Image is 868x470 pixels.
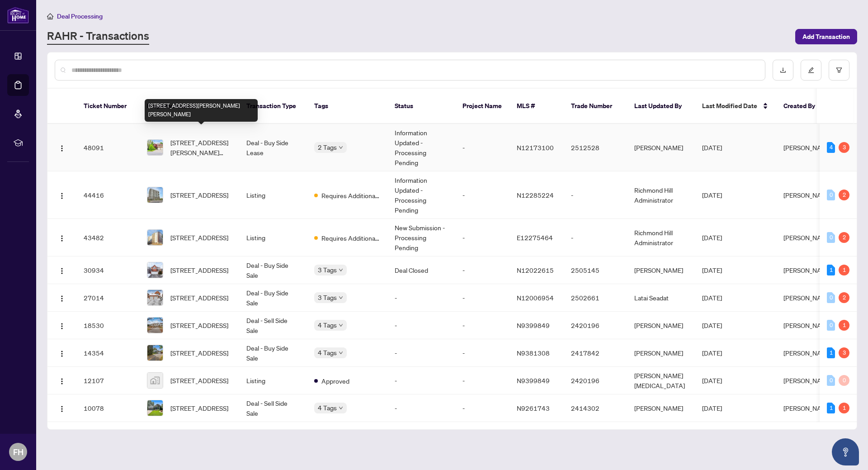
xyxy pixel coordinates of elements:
div: 1 [839,320,849,331]
button: Logo [55,346,69,360]
div: 0 [827,190,835,200]
img: thumbnail-img [147,400,163,416]
td: - [387,367,455,394]
span: N9399849 [517,321,550,329]
button: Logo [55,290,69,305]
th: Project Name [455,89,509,124]
span: down [339,406,343,410]
span: 4 Tags [318,347,337,358]
button: Logo [55,230,69,245]
img: thumbnail-img [147,318,163,333]
img: Logo [58,323,66,330]
button: download [773,60,793,81]
td: 44416 [76,171,140,219]
td: Latai Seadat [627,284,695,312]
span: [PERSON_NAME] [783,233,832,242]
div: 1 [827,403,835,413]
td: Listing [239,367,307,394]
img: Logo [58,350,66,357]
div: 1 [839,403,849,413]
td: [PERSON_NAME] [627,312,695,339]
span: Requires Additional Docs [321,190,380,200]
td: 18530 [76,312,140,339]
span: [DATE] [702,191,722,199]
div: 2 [839,190,849,200]
td: - [455,339,509,367]
div: 0 [827,320,835,331]
span: 4 Tags [318,403,337,413]
span: [STREET_ADDRESS] [170,348,228,358]
div: 1 [839,265,849,275]
span: [STREET_ADDRESS] [170,320,228,330]
img: logo [7,7,29,24]
div: 4 [827,142,835,153]
td: - [564,171,627,219]
span: [STREET_ADDRESS][PERSON_NAME][PERSON_NAME] [170,138,232,157]
td: [PERSON_NAME] [627,394,695,422]
span: [DATE] [702,349,722,357]
div: 2 [839,232,849,243]
td: - [564,219,627,256]
td: Listing [239,219,307,256]
td: - [387,312,455,339]
div: 1 [827,347,835,358]
div: 0 [827,232,835,243]
td: [PERSON_NAME][MEDICAL_DATA] [627,367,695,394]
img: Logo [58,378,66,385]
td: [PERSON_NAME] [627,256,695,284]
td: Listing [239,171,307,219]
th: Last Modified Date [695,89,776,124]
span: down [339,268,343,272]
span: [DATE] [702,233,722,242]
div: 3 [839,347,849,358]
img: thumbnail-img [147,345,163,361]
img: Logo [58,267,66,275]
span: [PERSON_NAME] [783,349,832,357]
td: [PERSON_NAME] [627,339,695,367]
span: [PERSON_NAME] [783,294,832,302]
span: down [339,145,343,150]
td: - [455,256,509,284]
span: E12275464 [517,233,553,242]
span: N9381308 [517,349,550,357]
div: 0 [827,292,835,303]
td: Deal - Buy Side Sale [239,256,307,284]
th: Transaction Type [239,89,307,124]
div: [STREET_ADDRESS][PERSON_NAME][PERSON_NAME] [145,99,258,122]
span: [STREET_ADDRESS] [170,190,228,200]
td: - [455,312,509,339]
td: 48091 [76,124,140,171]
td: 2420196 [564,312,627,339]
img: thumbnail-img [147,262,163,278]
span: edit [808,67,814,73]
td: 12107 [76,367,140,394]
span: N12006954 [517,294,554,302]
td: Deal - Buy Side Sale [239,339,307,367]
td: - [455,394,509,422]
td: Deal - Buy Side Lease [239,124,307,171]
td: - [387,339,455,367]
div: 1 [827,265,835,275]
th: Created By [776,89,830,124]
td: 10078 [76,394,140,422]
td: 2420196 [564,367,627,394]
div: 3 [839,142,849,153]
td: - [455,219,509,256]
span: 3 Tags [318,265,337,275]
td: 43482 [76,219,140,256]
td: [PERSON_NAME] [627,124,695,171]
img: thumbnail-img [147,290,163,305]
td: Deal - Sell Side Sale [239,312,307,339]
td: Deal - Buy Side Sale [239,284,307,312]
td: Information Updated - Processing Pending [387,124,455,171]
td: 2505145 [564,256,627,284]
button: edit [801,60,821,81]
span: [STREET_ADDRESS] [170,293,228,303]
td: - [455,284,509,312]
span: [STREET_ADDRESS] [170,403,228,413]
td: 2417842 [564,339,627,367]
span: [DATE] [702,321,722,329]
span: [PERSON_NAME] [783,266,832,274]
button: Logo [55,140,69,155]
button: Open asap [832,438,859,465]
